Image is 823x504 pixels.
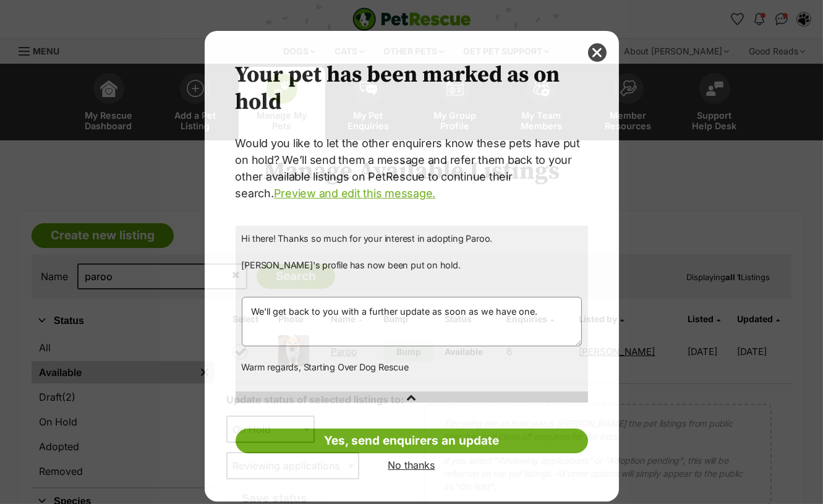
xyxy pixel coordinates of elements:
[236,429,588,453] a: Yes, send enquirers an update
[236,459,588,471] a: No thanks
[588,43,607,62] button: close
[242,232,582,285] p: Hi there! Thanks so much for your interest in adopting Paroo. [PERSON_NAME]'s profile has now bee...
[242,297,582,346] textarea: We'll get back to you with a further update as soon as we have one.
[242,361,582,374] p: Warm regards, Starting Over Dog Rescue
[236,62,588,116] h2: Your pet has been marked as on hold
[236,135,588,202] p: Would you like to let the other enquirers know these pets have put on hold? We’ll send them a mes...
[274,187,435,200] a: Preview and edit this message.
